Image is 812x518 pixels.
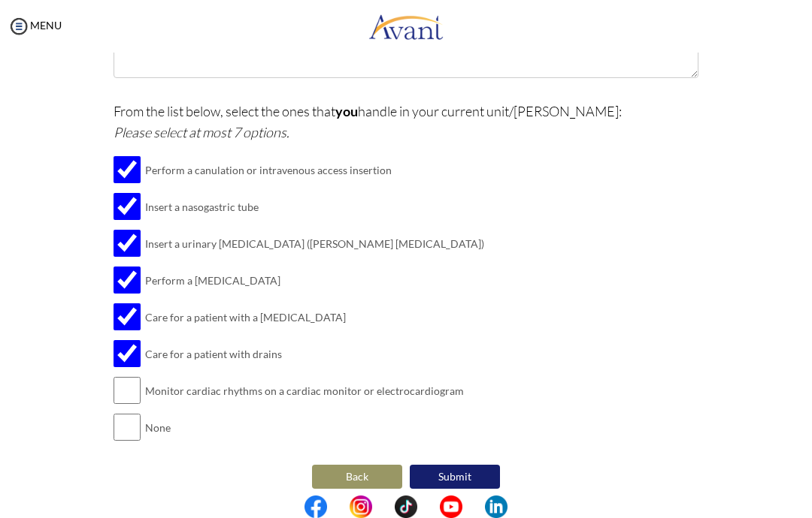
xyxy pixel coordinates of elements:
[145,336,484,372] td: Care for a patient with drains
[335,103,358,119] b: you
[145,299,484,336] td: Care for a patient with a [MEDICAL_DATA]
[462,495,485,518] img: blank.png
[114,101,698,143] p: From the list below, select the ones that handle in your current unit/[PERSON_NAME]:
[372,495,395,518] img: blank.png
[145,409,484,446] td: None
[395,495,417,518] img: tt.png
[304,495,327,518] img: fb.png
[145,188,484,225] td: Insert a nasogastric tube
[350,495,372,518] img: in.png
[440,495,462,518] img: yt.png
[312,465,402,489] button: Back
[8,19,62,32] a: MENU
[327,495,350,518] img: blank.png
[417,495,440,518] img: blank.png
[145,372,484,409] td: Monitor cardiac rhythms on a cardiac monitor or electrocardiogram
[114,124,289,140] i: Please select at most 7 options.
[145,152,484,188] td: Perform a canulation or intravenous access insertion
[145,262,484,299] td: Perform a [MEDICAL_DATA]
[410,465,500,489] button: Submit
[368,4,444,49] img: logo.png
[485,495,507,518] img: li.png
[8,15,30,38] img: icon-menu.png
[145,225,484,262] td: Insert a urinary [MEDICAL_DATA] ([PERSON_NAME] [MEDICAL_DATA])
